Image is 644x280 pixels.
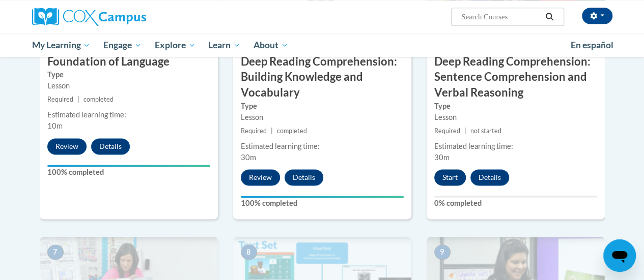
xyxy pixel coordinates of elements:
span: 30m [241,153,256,162]
span: Required [47,96,73,103]
a: Engage [97,34,148,57]
iframe: Button to launch messaging window [603,239,636,272]
span: 9 [434,244,451,260]
div: Estimated learning time: [434,141,597,152]
label: Type [241,101,404,112]
label: Type [47,69,210,80]
span: 8 [241,244,257,260]
input: Search Courses [460,11,542,23]
span: Engage [103,39,142,51]
span: | [464,127,466,135]
span: | [271,127,273,135]
span: Explore [155,39,195,51]
a: Cox Campus [32,8,215,26]
h3: Deep Reading Comprehension: Building Knowledge and Vocabulary [233,54,411,101]
span: Learn [208,39,240,51]
span: Required [434,127,460,135]
button: Review [241,169,280,185]
div: Your progress [241,196,404,198]
a: Learn [202,34,247,57]
button: Review [47,138,87,154]
button: Details [285,169,323,185]
button: Account Settings [582,8,612,24]
div: Lesson [434,112,597,123]
span: 7 [47,244,64,260]
h3: Foundation of Language [40,54,218,70]
div: Lesson [241,112,404,123]
div: Main menu [24,34,620,57]
div: Estimated learning time: [47,109,210,120]
label: 0% completed [434,198,597,209]
button: Details [91,138,130,154]
span: My Learning [32,39,90,51]
a: Explore [148,34,202,57]
span: 10m [47,121,63,130]
span: completed [83,96,114,103]
label: 100% completed [47,167,210,178]
span: completed [277,127,307,135]
span: 30m [434,153,450,162]
span: En español [571,40,613,50]
a: My Learning [25,34,97,57]
div: Your progress [47,165,210,167]
h3: Deep Reading Comprehension: Sentence Comprehension and Verbal Reasoning [427,54,605,101]
div: Estimated learning time: [241,141,404,152]
button: Start [434,169,466,185]
a: About [247,34,295,57]
button: Details [470,169,509,185]
span: About [254,39,288,51]
label: Type [434,101,597,112]
span: | [77,96,79,103]
img: Cox Campus [32,8,146,26]
label: 100% completed [241,198,404,209]
div: Lesson [47,80,210,91]
a: En español [564,35,620,56]
button: Search [542,11,557,23]
span: Required [241,127,267,135]
span: not started [470,127,501,135]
